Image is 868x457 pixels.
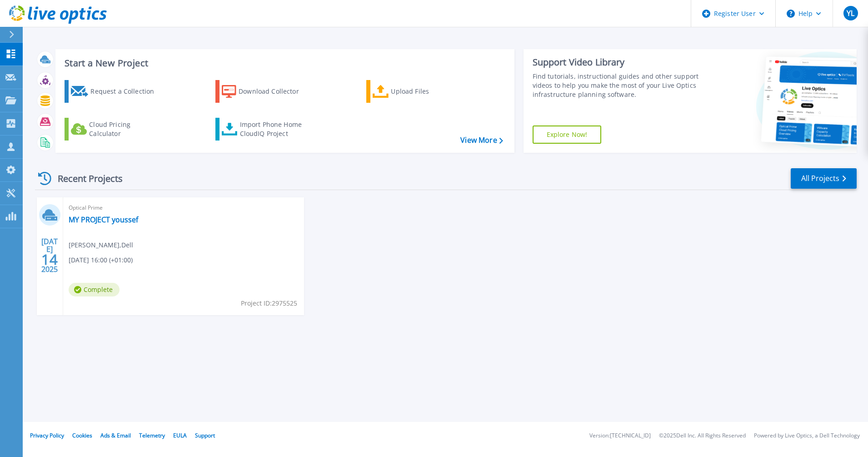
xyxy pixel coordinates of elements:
li: Powered by Live Optics, a Dell Technology [754,433,860,439]
span: [PERSON_NAME] , Dell [69,240,133,250]
span: Project ID: 2975525 [241,298,297,308]
a: Privacy Policy [30,432,64,439]
div: Download Collector [239,82,311,100]
li: Version: [TECHNICAL_ID] [589,433,651,439]
a: MY PROJECT youssef [69,215,138,224]
div: Support Video Library [533,56,703,68]
a: All Projects [791,168,857,189]
div: [DATE] 2025 [41,239,58,272]
span: 14 [41,256,58,263]
div: Upload Files [391,82,464,100]
span: [DATE] 16:00 (+01:00) [69,255,133,265]
div: Find tutorials, instructional guides and other support videos to help you make the most of your L... [533,72,703,99]
a: Telemetry [139,432,165,439]
a: Support [195,432,215,439]
div: Import Phone Home CloudIQ Project [240,120,311,138]
span: Complete [69,283,120,296]
a: Cookies [72,432,92,439]
span: YL [847,10,854,17]
h3: Start a New Project [65,58,503,68]
a: Explore Now! [533,126,602,144]
a: Request a Collection [65,80,166,103]
a: Download Collector [215,80,317,103]
a: Cloud Pricing Calculator [65,118,166,141]
a: EULA [173,432,187,439]
div: Recent Projects [35,167,135,190]
a: Ads & Email [100,432,131,439]
li: © 2025 Dell Inc. All Rights Reserved [659,433,746,439]
span: Optical Prime [69,203,299,213]
div: Cloud Pricing Calculator [89,120,162,138]
div: Request a Collection [90,82,163,100]
a: Upload Files [366,80,468,103]
a: View More [460,136,503,145]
